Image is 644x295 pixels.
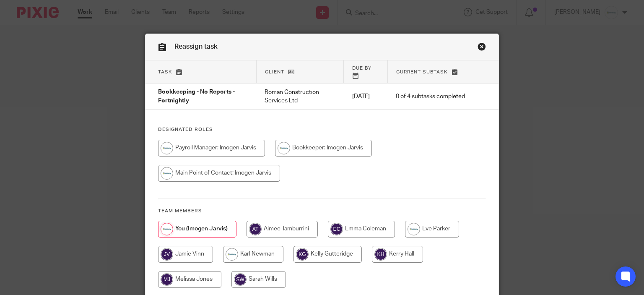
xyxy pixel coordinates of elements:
[158,70,172,74] span: Task
[265,70,284,74] span: Client
[265,88,335,105] p: Roman Construction Services Ltd
[158,89,235,104] span: Bookkeeping - No Reports - Fortnightly
[174,43,218,50] span: Reassign task
[158,208,486,214] h4: Team members
[352,66,371,70] span: Due by
[478,42,486,54] a: Close this dialog window
[352,92,379,101] p: [DATE]
[387,84,473,110] td: 0 of 4 subtasks completed
[396,70,448,74] span: Current subtask
[158,126,486,133] h4: Designated Roles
